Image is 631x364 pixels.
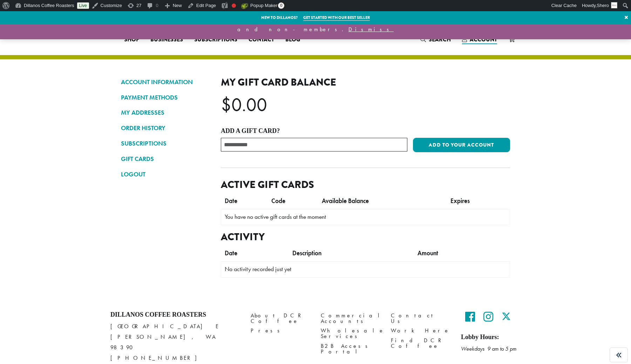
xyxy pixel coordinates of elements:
[622,11,631,24] a: ×
[77,2,89,9] a: Live
[110,311,240,319] h4: Dillanos Coffee Roasters
[221,194,268,209] th: Date
[348,26,394,33] a: Dismiss
[429,35,451,43] span: Search
[321,326,380,341] a: Wholesale Services
[150,35,183,44] span: Businesses
[221,93,231,116] span: $
[415,34,456,45] a: Search
[321,341,380,356] a: B2B Access Portal
[221,76,510,88] h2: My Gift Card Balance
[461,345,516,352] em: Weekdays 9 am to 5 pm
[251,311,310,326] a: About DCR Coffee
[285,35,300,44] span: Blog
[221,246,289,262] th: Date
[221,231,510,243] h2: Activity
[251,326,310,336] a: Press
[461,333,521,341] h5: Lobby Hours:
[118,34,145,45] a: Shop
[221,93,267,116] span: 0.00
[268,194,318,209] th: Code
[318,194,447,209] th: Available Balance
[121,92,210,103] a: PAYMENT METHODS
[221,178,510,191] h2: Active Gift Cards
[121,168,210,180] a: LOGOUT
[121,122,210,134] a: ORDER HISTORY
[121,137,210,149] a: SUBSCRIPTIONS
[121,153,210,165] a: GIFT CARDS
[221,209,510,225] td: You have no active gift cards at the moment
[447,194,510,209] th: Expires
[249,35,274,44] span: Contact
[391,311,450,326] a: Contact Us
[597,3,609,8] span: Shero
[121,107,210,119] a: MY ADDRESSES
[232,4,236,8] div: Focus keyphrase not set
[278,2,284,9] span: 0
[221,262,510,277] td: No activity recorded just yet
[391,336,450,351] a: Find DCR Coffee
[470,35,497,43] span: Account
[321,311,380,326] a: Commercial Accounts
[413,138,510,152] button: Add to your account
[121,76,210,283] nav: Account pages
[391,326,450,336] a: Work Here
[194,35,237,44] span: Subscriptions
[414,246,510,262] th: Amount
[124,35,139,44] span: Shop
[110,321,240,363] p: [GEOGRAPHIC_DATA] E [PERSON_NAME], WA 98390 [PHONE_NUMBER]
[121,76,210,88] a: ACCOUNT INFORMATION
[289,246,414,262] th: Description
[221,127,510,135] h4: Add a gift card?
[303,15,370,21] a: Get started with our best seller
